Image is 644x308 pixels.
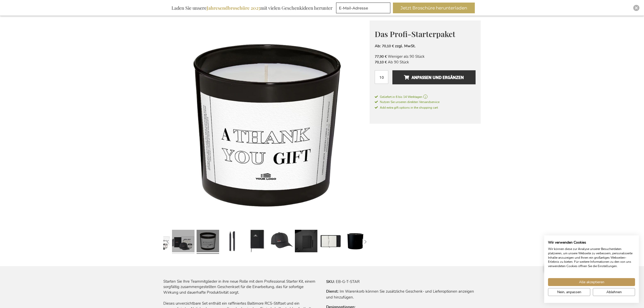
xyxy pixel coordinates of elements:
[375,95,476,99] a: Geliefert in 6 bis 14 Werktagen
[163,20,370,226] a: The Professional Starter KitThe Professional Starter Kit
[375,100,439,104] span: Nutzen Sie unseren direkten Versandservice
[375,54,476,59] li: Weniger als 90 Stück
[375,54,387,59] span: 77,90 €
[270,228,293,256] a: The Professional Starter Kit
[548,247,635,268] p: Wir können diese zur Analyse unserer Besucherdaten platzieren, um unsere Webseite zu verbessern, ...
[393,3,475,13] button: Jetzt Broschüre herunterladen
[548,278,635,286] button: Akzeptieren Sie alle cookies
[375,43,381,49] span: Ab:
[392,70,476,84] button: Anpassen und ergänzen
[375,70,388,84] input: Menge
[207,5,260,11] b: Jahresendbroschüre 2025
[606,289,622,295] span: Ablehnen
[635,6,638,9] img: Close
[548,288,590,296] button: cookie Einstellungen anpassen
[336,3,392,15] form: marketing offers and promotions
[369,228,391,256] a: The Professional Starter Kit
[375,60,476,65] li: Ab 90 Stück
[375,60,387,65] span: 70,10 €
[404,73,464,82] span: Anpassen und ergänzen
[579,279,604,285] span: Alle akzeptieren
[172,228,195,256] a: The Professional Starter Kit
[295,228,317,256] a: The Professional Starter Kit
[221,228,244,256] a: The Professional Starter Kit
[197,228,219,256] a: The Professional Starter Kit
[344,228,367,256] a: The Professional Starter Kit
[375,99,476,105] a: Nutzen Sie unseren direkten Versandservice
[593,288,635,296] button: Alle verweigern cookies
[319,228,342,256] a: The Professional Starter Kit
[169,3,335,13] div: Laden Sie unsere mit vielen Geschenkideen herunter
[557,289,581,295] span: Nein, anpassen
[375,105,476,110] a: Add extra gift options in the shopping cart
[548,240,635,245] h2: Wir verwenden Cookies
[246,228,268,256] a: The Professional Starter Kit
[375,106,438,110] span: Add extra gift options in the shopping cart
[395,43,416,49] span: zzgl. MwSt.
[375,29,455,39] span: Das Profi-Starterpaket
[336,3,390,13] input: E-Mail-Adresse
[382,44,394,49] span: 70,10 €
[633,5,639,11] div: Close
[163,20,370,226] img: The Professional Starter Kit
